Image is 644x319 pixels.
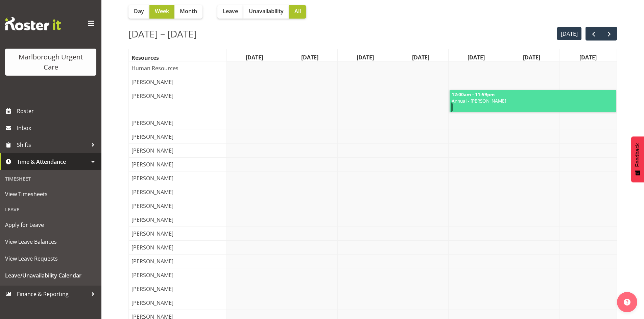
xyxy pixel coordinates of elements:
a: View Timesheets [2,186,100,203]
span: [DATE] [578,53,598,61]
span: [PERSON_NAME] [130,147,175,155]
span: View Timesheets [5,189,96,199]
button: Month [174,5,202,19]
span: Unavailability [249,7,284,15]
div: Marlborough Urgent Care [12,52,90,72]
span: Leave/Unavailability Calendar [5,270,96,281]
span: [PERSON_NAME] [130,188,175,196]
span: [DATE] [300,53,320,61]
span: Week [155,7,169,15]
span: Resources [130,54,160,62]
span: [PERSON_NAME] [130,160,175,168]
span: Month [180,7,197,15]
span: 12:00am - 11:59pm [451,91,495,98]
span: [PERSON_NAME] [130,230,175,238]
button: All [289,5,306,19]
span: [DATE] [522,53,542,61]
button: Day [128,5,149,19]
span: Apply for Leave [5,220,96,230]
span: View Leave Balances [5,237,96,247]
span: [DATE] [411,53,431,61]
span: View Leave Requests [5,254,96,264]
span: [PERSON_NAME] [130,285,175,293]
span: Finance & Reporting [17,289,88,299]
span: Roster [17,106,98,116]
span: [PERSON_NAME] [130,243,175,251]
a: Leave/Unavailability Calendar [2,267,100,284]
button: [DATE] [557,27,582,40]
a: Apply for Leave [2,216,100,233]
img: help-xxl-2.png [624,299,630,305]
span: [PERSON_NAME] [130,174,175,182]
button: Feedback - Show survey [631,136,644,182]
span: [PERSON_NAME] [130,257,175,265]
span: [DATE] [466,53,486,61]
span: All [294,7,301,15]
button: Week [149,5,174,19]
span: [PERSON_NAME] [130,92,175,100]
span: Human Resources [130,64,180,72]
span: Leave [223,7,238,15]
button: prev [586,27,601,41]
button: Leave [217,5,243,19]
span: Time & Attendance [17,157,88,167]
span: [DATE] [244,53,264,61]
span: [PERSON_NAME] [130,133,175,141]
span: Annual - [PERSON_NAME] [451,98,616,104]
span: [DATE] [355,53,375,61]
span: [PERSON_NAME] [130,299,175,307]
button: Unavailability [243,5,289,19]
span: [PERSON_NAME] [130,271,175,279]
span: Inbox [17,123,98,133]
span: [PERSON_NAME] [130,78,175,86]
span: [PERSON_NAME] [130,216,175,224]
div: Leave [2,203,100,216]
span: [PERSON_NAME] [130,119,175,127]
button: next [601,27,617,41]
span: [PERSON_NAME] [130,202,175,210]
div: Timesheet [2,172,100,186]
h2: [DATE] – [DATE] [128,27,197,41]
a: View Leave Requests [2,250,100,267]
span: Feedback [635,143,641,167]
span: Shifts [17,140,88,150]
img: Rosterit website logo [5,17,61,30]
a: View Leave Balances [2,233,100,250]
span: Day [134,7,144,15]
